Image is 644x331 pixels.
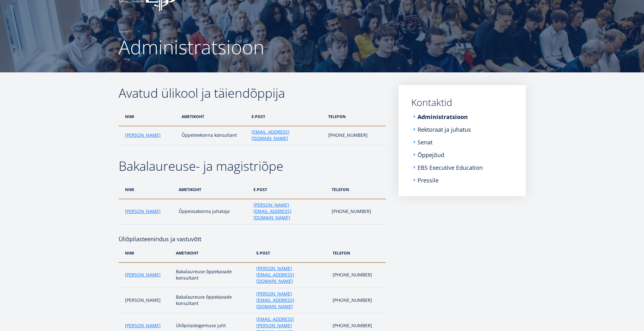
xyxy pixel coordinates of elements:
a: [PERSON_NAME][EMAIL_ADDRESS][DOMAIN_NAME] [256,265,326,284]
a: [EMAIL_ADDRESS][DOMAIN_NAME] [252,129,322,142]
a: Õppejõud [418,152,444,158]
h2: Bakalaureuse- ja magistriõpe [119,158,386,174]
a: Kontaktid [411,98,513,107]
td: [PHONE_NUMBER] [329,262,385,288]
th: e-post [248,107,325,126]
th: nimi [119,244,173,262]
a: [PERSON_NAME][EMAIL_ADDRESS][DOMAIN_NAME] [253,202,325,221]
a: Administratsioon [418,114,468,120]
h4: Üliõpilasteenindus ja vastuvõtt [119,225,386,244]
a: [PERSON_NAME] [125,322,161,329]
h2: Avatud ülikool ja täiendõppija [119,85,386,101]
th: ametikoht [173,244,253,262]
th: ametikoht [176,180,250,199]
td: Õppeosakonna juhataja [176,199,250,224]
th: telefon [329,180,386,199]
a: Rektoraat ja juhatus [418,126,471,133]
th: nimi [119,180,176,199]
p: [PHONE_NUMBER] [333,322,379,329]
a: [PERSON_NAME] [125,208,161,215]
td: Bakalaureuse õppekavade konsultant [173,262,253,288]
th: nimi [119,107,178,126]
th: telefon [329,244,385,262]
th: telefon [325,107,385,126]
th: ametikoht [178,107,248,126]
span: Administratsioon [119,34,264,60]
a: Avaleht [119,28,132,34]
td: Õppeteekonna konsultant [178,126,248,145]
td: [PERSON_NAME] [119,288,173,313]
td: [PHONE_NUMBER] [329,199,386,224]
a: [PERSON_NAME] [125,272,161,278]
td: Bakalaureuse õppekavade konsultant [173,288,253,313]
a: [PERSON_NAME][EMAIL_ADDRESS][DOMAIN_NAME] [256,291,326,310]
td: [PHONE_NUMBER] [329,288,385,313]
a: Pressile [418,177,439,183]
a: [PERSON_NAME] [125,132,161,138]
th: e-post [250,180,328,199]
a: EBS Executive Education [418,164,483,171]
td: [PHONE_NUMBER] [325,126,385,145]
a: Senat [418,139,433,145]
th: e-post [253,244,329,262]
